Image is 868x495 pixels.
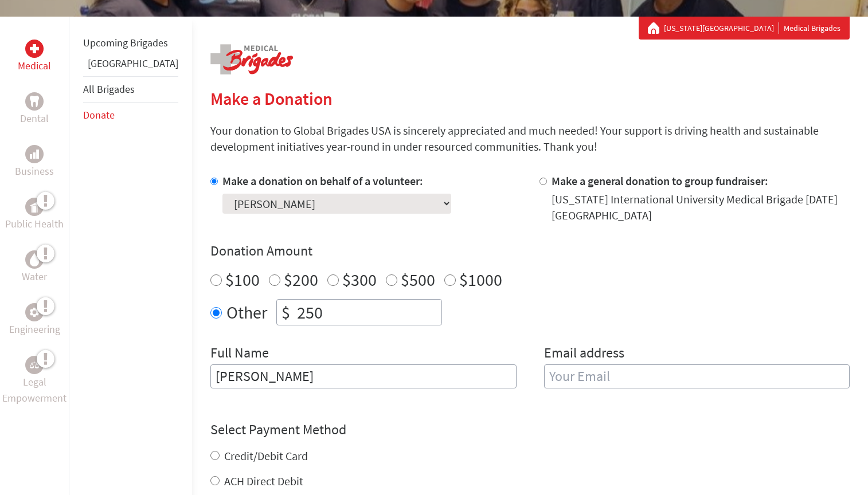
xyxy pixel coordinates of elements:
div: Legal Empowerment [25,356,44,374]
a: All Brigades [83,82,135,96]
a: Public HealthPublic Health [5,198,64,232]
label: Full Name [210,344,269,364]
label: Email address [544,344,624,364]
p: Water [22,269,47,285]
label: $500 [401,269,435,290]
img: Dental [30,96,39,107]
div: Public Health [25,198,44,216]
label: Credit/Debit Card [224,449,308,463]
label: $200 [284,269,318,290]
a: [US_STATE][GEOGRAPHIC_DATA] [664,22,779,34]
li: All Brigades [83,76,178,103]
h4: Select Payment Method [210,421,850,439]
a: MedicalMedical [18,40,51,74]
img: logo-medical.png [210,44,293,74]
label: $1000 [459,269,502,290]
img: Business [30,150,39,159]
a: [GEOGRAPHIC_DATA] [88,57,178,70]
li: Upcoming Brigades [83,30,178,56]
a: EngineeringEngineering [9,303,60,337]
img: Legal Empowerment [30,362,39,368]
input: Enter Full Name [210,364,517,388]
img: Public Health [30,201,39,213]
p: Legal Empowerment [2,374,67,406]
input: Enter Amount [295,300,441,325]
input: Your Email [544,364,850,388]
label: Make a donation on behalf of a volunteer: [222,174,423,188]
div: Engineering [25,303,44,321]
a: WaterWater [22,250,47,285]
a: Donate [83,108,115,121]
p: Dental [20,111,49,127]
p: Business [15,163,54,179]
p: Your donation to Global Brigades USA is sincerely appreciated and much needed! Your support is dr... [210,123,850,155]
label: $100 [225,269,260,290]
div: [US_STATE] International University Medical Brigade [DATE] [GEOGRAPHIC_DATA] [552,191,850,223]
div: $ [277,300,295,325]
div: Medical [25,40,44,58]
label: Other [226,299,267,325]
img: Water [30,253,39,266]
li: Donate [83,103,178,128]
a: Legal EmpowermentLegal Empowerment [2,356,67,406]
p: Medical [18,58,51,74]
div: Medical Brigades [648,22,840,34]
label: Make a general donation to group fundraiser: [552,174,768,188]
a: Upcoming Brigades [83,36,168,49]
div: Water [25,250,44,269]
div: Business [25,145,44,163]
div: Dental [25,92,44,111]
label: $300 [342,269,377,290]
label: ACH Direct Debit [224,474,303,488]
img: Medical [30,44,39,53]
h2: Make a Donation [210,88,850,109]
li: Guatemala [83,56,178,76]
a: BusinessBusiness [15,145,54,179]
p: Public Health [5,216,64,232]
h4: Donation Amount [210,242,850,260]
a: DentalDental [20,92,49,127]
p: Engineering [9,321,60,337]
img: Engineering [30,308,39,317]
